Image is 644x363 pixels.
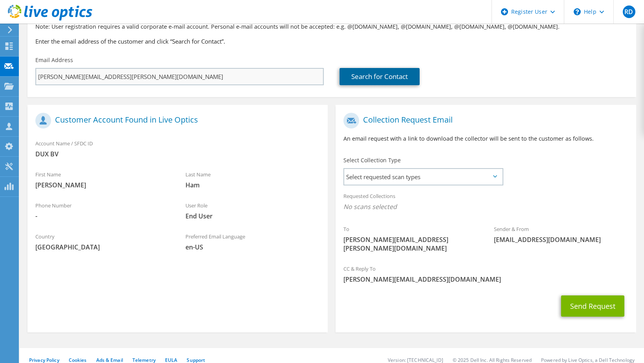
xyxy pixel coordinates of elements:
div: Last Name [178,166,328,193]
h1: Customer Account Found in Live Optics [35,113,316,128]
p: Note: User registration requires a valid corporate e-mail account. Personal e-mail accounts will ... [35,22,628,31]
span: en-US [185,243,320,251]
label: Email Address [35,56,73,64]
div: Phone Number [28,197,178,224]
a: Search for Contact [339,68,420,85]
h3: Enter the email address of the customer and click “Search for Contact”. [35,37,628,46]
svg: \n [574,8,581,15]
span: RD [623,5,635,18]
span: [EMAIL_ADDRESS][DOMAIN_NAME] [494,235,628,244]
p: An email request with a link to download the collector will be sent to the customer as follows. [343,134,628,143]
div: To [336,221,486,257]
div: Account Name / SFDC ID [28,135,328,162]
label: Select Collection Type [343,156,401,164]
span: [PERSON_NAME][EMAIL_ADDRESS][DOMAIN_NAME] [343,275,628,284]
span: Ham [185,181,320,189]
div: Sender & From [486,221,636,248]
button: Send Request [561,295,624,317]
div: Country [28,228,178,255]
div: CC & Reply To [336,260,636,288]
span: [GEOGRAPHIC_DATA] [35,243,170,251]
span: End User [185,212,320,220]
span: No scans selected [343,202,628,211]
span: - [35,212,170,220]
span: DUX BV [35,150,320,158]
div: First Name [28,166,178,193]
h1: Collection Request Email [343,113,624,128]
div: Requested Collections [336,188,636,217]
div: User Role [178,197,328,224]
span: [PERSON_NAME][EMAIL_ADDRESS][PERSON_NAME][DOMAIN_NAME] [343,235,478,253]
div: Preferred Email Language [178,228,328,255]
span: [PERSON_NAME] [35,181,170,189]
span: Select requested scan types [344,169,502,185]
